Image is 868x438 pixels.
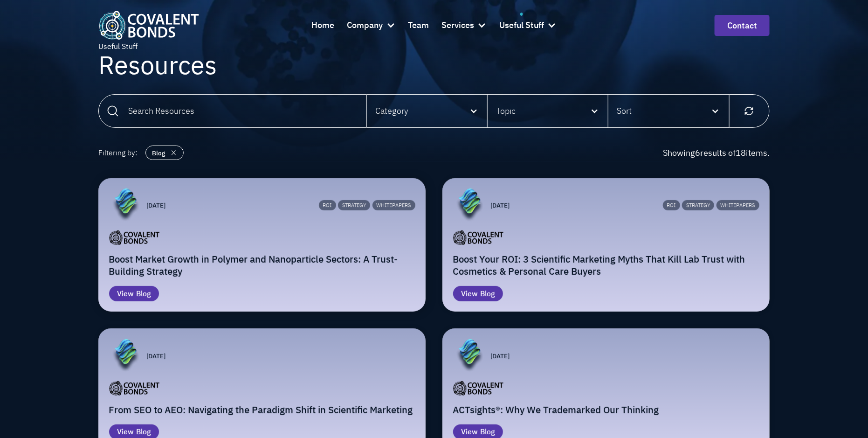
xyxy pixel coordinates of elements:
[682,200,714,211] div: Strategy
[319,200,336,211] div: ROI
[480,288,495,299] div: Blog
[347,13,395,38] div: Company
[736,147,746,158] span: 18
[695,147,700,158] span: 6
[109,404,415,416] h2: From SEO to AEO: Navigating the Paradigm Shift in Scientific Marketing
[491,201,510,210] p: [DATE]
[462,426,478,438] div: View
[663,146,770,159] div: Showing results of items.
[98,52,217,77] h1: Resources
[499,13,557,38] div: Useful Stuff
[367,95,487,127] div: Category
[98,178,426,312] a: [DATE]ROIStrategyWhitepapersBoost Market Growth in Polymer and Nanoparticle Sectors: A Trust-Buil...
[147,351,166,361] p: [DATE]
[98,11,199,39] a: home
[453,404,759,416] h2: ACTsights®: Why We Trademarked Our Thinking
[408,19,429,32] div: Team
[491,351,510,361] p: [DATE]
[152,148,165,158] div: Blog
[480,426,495,438] div: Blog
[441,19,474,32] div: Services
[347,19,383,32] div: Company
[98,94,367,128] input: Search Resources
[617,104,632,117] div: Sort
[338,200,370,211] div: Strategy
[136,288,151,299] div: Blog
[715,15,770,36] a: contact
[147,201,166,210] p: [DATE]
[608,95,729,127] div: Sort
[496,104,516,117] div: Topic
[311,13,334,38] a: Home
[499,19,544,32] div: Useful Stuff
[453,253,759,278] h2: Boost Your ROI: 3 Scientific Marketing Myths That Kill Lab Trust with Cosmetics & Personal Care B...
[311,19,334,32] div: Home
[117,426,134,438] div: View
[408,13,429,38] a: Team
[488,95,608,127] div: Topic
[117,288,134,299] div: View
[98,145,137,161] div: Filtering by:
[109,253,415,278] h2: Boost Market Growth in Polymer and Nanoparticle Sectors: A Trust-Building Strategy
[462,288,478,299] div: View
[136,426,151,438] div: Blog
[716,200,759,211] div: Whitepapers
[372,200,415,211] div: Whitepapers
[663,200,680,211] div: ROI
[375,104,408,117] div: Category
[441,13,487,38] div: Services
[442,178,770,312] a: [DATE]ROIStrategyWhitepapersBoost Your ROI: 3 Scientific Marketing Myths That Kill Lab Trust with...
[821,393,868,438] iframe: Chat Widget
[168,146,179,160] img: close icon
[98,11,199,39] img: Covalent Bonds White / Teal Logo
